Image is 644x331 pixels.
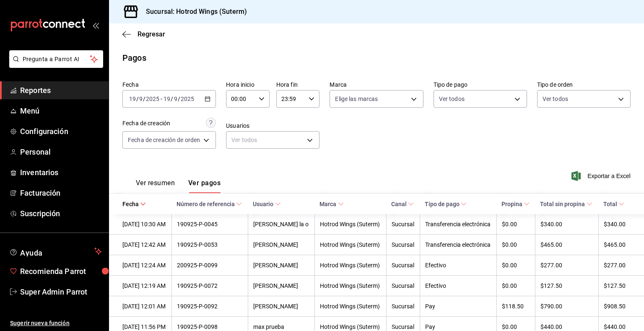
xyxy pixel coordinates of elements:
div: Sucursal [392,241,415,248]
span: / [143,96,145,102]
span: Facturación [20,187,102,199]
label: Tipo de pago [434,82,527,88]
a: Pregunta a Parrot AI [6,61,103,70]
span: Recomienda Parrot [20,266,102,277]
div: $465.00 [604,241,631,248]
span: / [171,96,173,102]
div: $440.00 [540,323,593,330]
div: $277.00 [540,262,593,269]
span: Número de referencia [177,201,242,207]
div: Hotrod Wings (Suterm) [320,262,381,269]
div: Sucursal [392,262,415,269]
div: Sucursal [392,282,415,289]
span: Sugerir nueva función [10,319,102,328]
button: Pregunta a Parrot AI [9,50,103,68]
div: 190925-P-0053 [177,241,243,248]
input: ---- [180,96,195,102]
div: $277.00 [604,262,631,269]
div: 190925-P-0072 [177,282,243,289]
div: $440.00 [604,323,631,330]
div: $0.00 [502,221,530,228]
label: Hora inicio [226,82,270,88]
div: Hotrod Wings (Suterm) [320,282,381,289]
span: Usuario [253,201,280,207]
div: $908.50 [604,303,631,310]
div: 190925-P-0045 [177,221,243,228]
div: [DATE] 12:19 AM [122,282,166,289]
div: 190925-P-0092 [177,303,243,310]
span: Suscripción [20,208,102,219]
div: $790.00 [540,303,593,310]
div: Fecha de creación [122,119,170,128]
label: Usuarios [226,123,319,129]
span: Elige las marcas [335,95,378,103]
span: Ver todos [543,95,568,103]
button: Ver resumen [136,179,175,193]
label: Fecha [122,82,216,88]
div: [DATE] 10:30 AM [122,221,166,228]
div: $0.00 [502,262,530,269]
div: 190925-P-0098 [177,323,243,330]
div: [PERSON_NAME] [253,262,309,269]
span: Configuración [20,126,102,137]
div: [DATE] 12:01 AM [122,303,166,310]
span: - [161,96,162,102]
div: $127.50 [604,282,631,289]
input: ---- [145,96,160,102]
label: Tipo de orden [537,82,631,88]
span: Personal [20,146,102,158]
span: Super Admin Parrot [20,286,102,297]
div: [DATE] 12:42 AM [122,241,166,248]
span: Fecha [122,201,146,207]
div: Hotrod Wings (Suterm) [320,221,381,228]
span: Ver todos [439,95,465,103]
div: [PERSON_NAME] la o [253,221,309,228]
span: Ayuda [20,246,91,256]
span: Menú [20,105,102,116]
input: -- [174,96,178,102]
div: Sucursal [392,303,415,310]
div: navigation tabs [136,179,221,193]
h3: Sucursal: Hotrod Wings (Suterm) [139,7,247,17]
div: Ver todos [226,131,319,149]
div: Hotrod Wings (Suterm) [320,323,381,330]
div: [PERSON_NAME] [253,282,309,289]
span: / [136,96,139,102]
div: $340.00 [540,221,593,228]
div: Pay [425,323,491,330]
div: 200925-P-0099 [177,262,243,269]
label: Hora fin [276,82,320,88]
div: Pay [425,303,491,310]
div: $0.00 [502,282,530,289]
span: Marca [319,201,343,207]
span: Total sin propina [540,201,592,207]
div: [DATE] 11:56 PM [122,323,166,330]
span: Propina [501,201,530,207]
button: Exportar a Excel [573,171,631,181]
span: Tipo de pago [425,201,467,207]
span: Regresar [138,30,165,38]
span: Reportes [20,85,102,96]
div: Efectivo [425,262,491,269]
div: Sucursal [392,221,415,228]
span: / [178,96,180,102]
div: Sucursal [392,323,415,330]
div: $465.00 [540,241,593,248]
label: Marca [330,82,423,88]
div: Hotrod Wings (Suterm) [320,241,381,248]
input: -- [163,96,171,102]
button: Ver pagos [188,179,221,193]
button: Regresar [122,30,165,38]
div: [PERSON_NAME] [253,303,309,310]
div: Transferencia electrónica [425,241,491,248]
div: Hotrod Wings (Suterm) [320,303,381,310]
span: Canal [391,201,414,207]
button: open_drawer_menu [92,22,99,28]
span: Total [603,201,624,207]
div: Efectivo [425,282,491,289]
div: $0.00 [502,323,530,330]
input: -- [129,96,136,102]
span: Fecha de creación de orden [128,136,200,144]
div: Pagos [122,52,146,64]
